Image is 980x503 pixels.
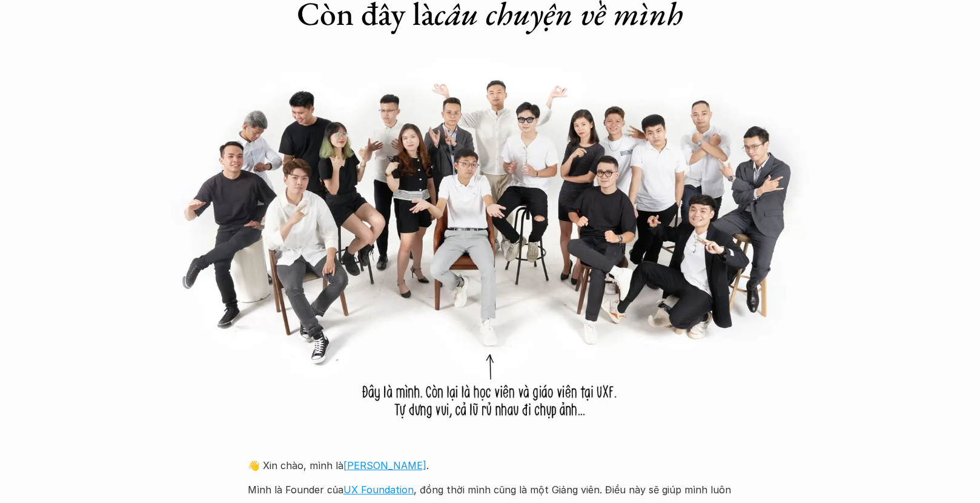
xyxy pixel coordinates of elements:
[343,484,414,496] a: UX Foundation
[343,459,426,471] a: [PERSON_NAME]
[248,456,732,475] p: 👋 Xin chào, mình là .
